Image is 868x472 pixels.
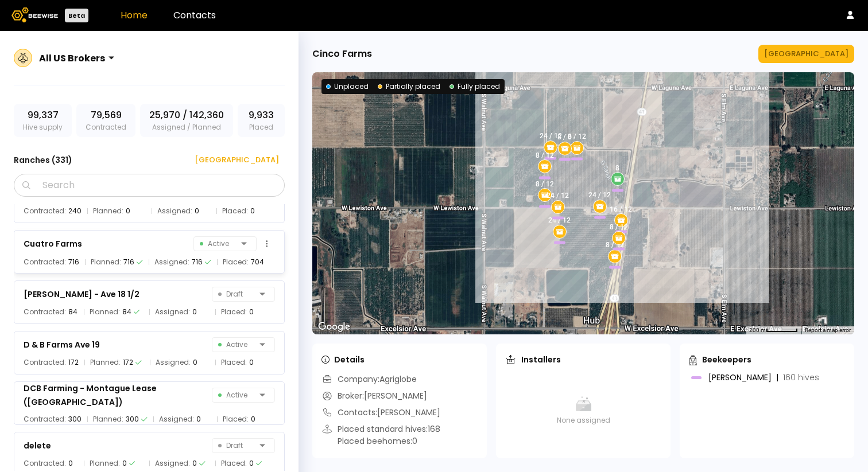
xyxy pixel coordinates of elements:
div: [PERSON_NAME] [708,373,819,381]
button: [GEOGRAPHIC_DATA] [758,45,854,63]
div: 0 [249,306,254,318]
div: All US Brokers [39,51,105,65]
span: 200 m [749,327,766,333]
span: 99,337 [28,108,59,122]
span: Contracted: [24,414,66,425]
div: Beekeepers [689,354,751,365]
span: 160 hives [783,372,819,383]
span: Assigned: [156,357,191,368]
span: Contracted: [24,306,66,318]
div: 8 / 0 [557,133,572,141]
div: 8 / 12 [606,241,624,249]
span: Contracted: [24,205,66,217]
div: 0 [193,357,197,368]
div: 0 [192,458,197,469]
div: D & B Farms Ave 19 [24,338,100,352]
div: Placed [238,104,285,137]
a: Home [121,9,148,22]
div: Installers [505,354,561,365]
div: 172 [68,357,79,368]
div: 0 [122,458,127,469]
div: | [776,372,778,383]
div: 716 [123,256,134,268]
span: Placed: [221,357,247,368]
div: 0 [195,205,199,217]
div: 0 [196,414,201,425]
div: 8 / 12 [536,180,554,188]
span: Planned: [90,357,121,368]
img: Beewise logo [11,7,58,22]
a: Open this area in Google Maps (opens a new window) [315,319,353,334]
div: 716 [68,256,79,268]
div: 300 [126,414,139,425]
span: Assigned: [157,205,192,217]
span: Planned: [93,414,123,425]
div: Beta [65,9,88,22]
div: Assigned / Planned [140,104,233,137]
div: [GEOGRAPHIC_DATA] [187,154,279,166]
span: Planned: [91,256,121,268]
div: 8 / 12 [568,132,586,141]
span: 25,970 / 142,360 [149,108,224,122]
div: Placed standard hives: 168 Placed beehomes: 0 [321,423,440,447]
div: Unplaced [326,81,369,92]
div: Company: Agriglobe [321,373,417,385]
span: Active [200,237,237,251]
span: Contracted: [24,256,66,268]
div: [GEOGRAPHIC_DATA] [764,48,848,60]
div: 24 / 12 [588,191,611,199]
div: 704 [251,256,264,268]
span: Assigned: [154,256,189,268]
div: 240 [68,205,82,217]
div: 0 [126,205,130,217]
span: Planned: [90,458,120,469]
div: Details [321,354,365,365]
div: 0 [249,357,254,368]
span: Contracted: [24,458,66,469]
button: Map Scale: 200 m per 52 pixels [746,326,801,334]
div: 84 [68,306,77,318]
span: Contracted: [24,357,66,368]
span: Active [218,338,255,352]
div: 0 [68,458,73,469]
div: Partially placed [378,81,440,92]
span: Placed: [221,458,247,469]
div: 24 / 12 [548,216,571,224]
div: 8 [615,163,619,171]
span: Active [218,388,255,402]
div: 24 / 12 [547,192,569,200]
div: DCB Farming - Montague Lease ([GEOGRAPHIC_DATA]) [24,381,212,409]
div: 8 / 12 [536,151,554,159]
div: Cuatro Farms [24,237,82,251]
span: Assigned: [155,306,190,318]
div: 84 [122,306,131,318]
span: Draft [218,287,255,301]
div: 0 [250,205,255,217]
a: Report a map error [805,327,851,333]
div: delete [24,439,51,453]
a: Contacts [173,9,216,22]
button: [GEOGRAPHIC_DATA] [181,151,285,169]
div: None assigned [505,373,661,448]
span: 9,933 [249,108,274,122]
div: 172 [123,357,133,368]
div: Cinco Farms [312,47,372,61]
div: [PERSON_NAME] - Ave 18 1/2 [24,287,139,301]
div: 0 [192,306,197,318]
div: 8 / 12 [610,223,628,231]
div: Contracted [76,104,135,137]
div: 0 [249,458,254,469]
span: Placed: [222,205,248,217]
span: 79,569 [91,108,122,122]
div: 16 / 12 [610,205,632,213]
span: Draft [218,439,255,453]
div: Broker: [PERSON_NAME] [321,390,427,402]
span: Planned: [90,306,120,318]
h3: Ranches ( 331 ) [14,152,72,168]
img: Google [315,319,353,334]
div: Hive supply [14,104,72,137]
div: 0 [251,414,255,425]
span: Assigned: [155,458,190,469]
span: Planned: [93,205,123,217]
span: Placed: [223,414,249,425]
